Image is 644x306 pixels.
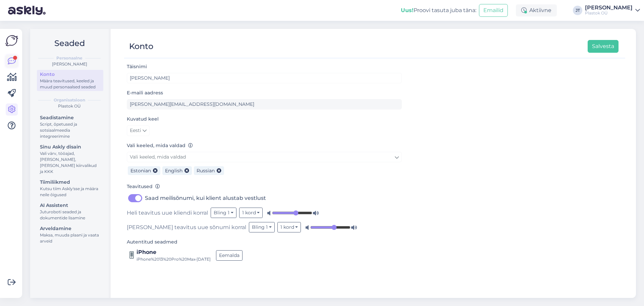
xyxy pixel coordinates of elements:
a: ArveldamineMaksa, muuda plaani ja vaata arveid [37,224,103,245]
button: Salvesta [588,40,619,53]
a: Vali keeled, mida valdad [127,152,402,162]
label: Teavitused [127,183,160,190]
div: Konto [129,40,153,53]
div: Tiimiliikmed [40,179,100,186]
label: Autentitud seadmed [127,238,177,246]
div: Konto [40,71,100,78]
b: Uus! [401,7,414,13]
a: TiimiliikmedKutsu tiim Askly'sse ja määra neile õigused [37,178,103,199]
span: Eesti [130,127,141,134]
h2: Seaded [36,37,103,50]
div: Arveldamine [40,225,100,232]
button: 1 kord [239,208,263,218]
div: AI Assistent [40,202,100,209]
b: Organisatsioon [54,97,85,103]
div: Script, õpetused ja sotsiaalmeedia integreerimine [40,121,100,139]
div: iPhone%2013%20Pro%20Max • [DATE] [137,256,211,262]
div: [PERSON_NAME] teavitus uue sõnumi korral [127,222,402,232]
div: Heli teavitus uue kliendi korral [127,208,402,218]
b: Personaalne [56,55,83,61]
span: Russian [197,168,215,174]
div: Juturoboti seaded ja dokumentide lisamine [40,209,100,221]
label: E-maili aadress [127,89,163,96]
input: Sisesta e-maili aadress [127,99,402,110]
div: Seadistamine [40,114,100,121]
div: Plastok OÜ [585,10,633,16]
a: Eesti [127,125,150,136]
span: Estonian [130,168,151,174]
div: [PERSON_NAME] [585,5,633,10]
label: Kuvatud keel [127,116,159,123]
a: KontoMäära teavitused, keeled ja muud personaalsed seaded [37,70,103,91]
a: Sinu Askly disainVali värv, tööajad, [PERSON_NAME], [PERSON_NAME] kiirvalikud ja KKK [37,142,103,176]
div: Vali värv, tööajad, [PERSON_NAME], [PERSON_NAME] kiirvalikud ja KKK [40,150,100,175]
div: Plastok OÜ [36,103,103,109]
div: [PERSON_NAME] [36,61,103,67]
button: Bling 1 [249,222,275,232]
button: Emailid [479,4,508,17]
div: iPhone [137,248,211,256]
div: JT [573,6,582,15]
span: Vali keeled, mida valdad [130,154,186,160]
label: Vali keeled, mida valdad [127,142,193,149]
input: Sisesta nimi [127,73,402,83]
span: English [165,168,182,174]
button: Eemalda [216,250,243,261]
label: Saad meilisõnumi, kui klient alustab vestlust [145,193,266,204]
label: Täisnimi [127,63,147,70]
div: Määra teavitused, keeled ja muud personaalsed seaded [40,78,100,90]
div: Proovi tasuta juba täna: [401,6,476,14]
a: AI AssistentJuturoboti seaded ja dokumentide lisamine [37,201,103,222]
a: [PERSON_NAME]Plastok OÜ [585,5,640,16]
button: Bling 1 [211,208,236,218]
div: Maksa, muuda plaani ja vaata arveid [40,232,100,244]
img: Askly Logo [5,34,18,47]
div: Aktiivne [516,4,557,16]
button: 1 kord [277,222,301,232]
div: Kutsu tiim Askly'sse ja määra neile õigused [40,186,100,198]
div: Sinu Askly disain [40,143,100,150]
a: SeadistamineScript, õpetused ja sotsiaalmeedia integreerimine [37,113,103,140]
